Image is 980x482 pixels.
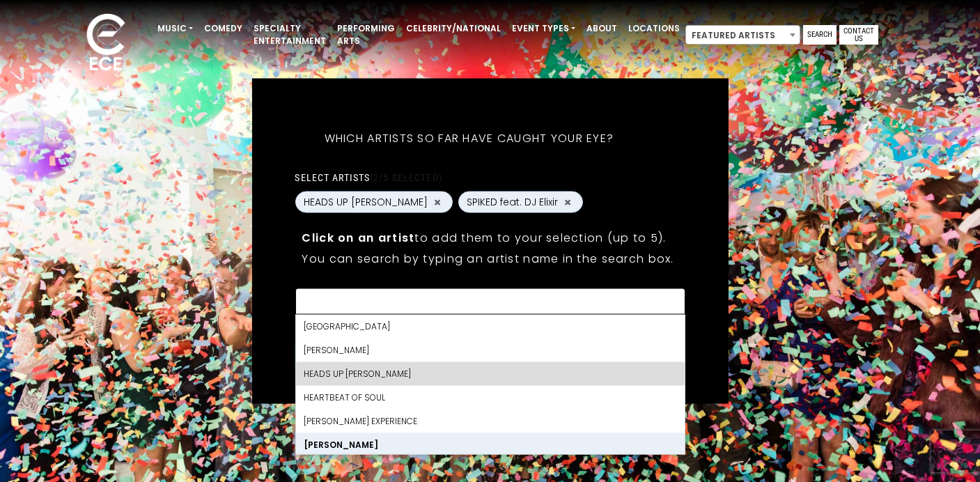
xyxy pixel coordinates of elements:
[295,114,643,164] h5: Which artists so far have caught your eye?
[295,362,684,386] li: HEADS UP [PERSON_NAME]
[686,26,800,45] span: Featured Artists
[295,339,684,362] li: [PERSON_NAME]
[295,315,684,339] li: [GEOGRAPHIC_DATA]
[304,297,676,310] textarea: Search
[432,196,443,208] button: Remove HEADS UP PENNY
[332,17,400,53] a: Performing Arts
[803,25,837,45] a: Search
[506,17,581,40] a: Event Types
[467,195,558,210] span: SPIKED feat. DJ Elixir
[685,25,800,45] span: Featured Artists
[152,17,199,40] a: Music
[370,172,442,183] span: (2/5 selected)
[302,250,678,267] p: You can search by typing an artist name in the search box.
[302,229,678,247] p: to add them to your selection (up to 5).
[643,344,685,369] button: Next
[199,17,248,40] a: Comedy
[302,230,414,246] strong: Click on an artist
[295,386,684,410] li: Heartbeat Of Soul
[839,25,878,45] a: Contact Us
[248,17,332,53] a: Specialty Entertainment
[562,196,573,208] button: Remove SPIKED feat. DJ Elixir
[400,17,506,40] a: Celebrity/National
[581,17,623,40] a: About
[295,433,684,457] li: [PERSON_NAME]
[304,195,428,210] span: HEADS UP [PERSON_NAME]
[623,17,685,40] a: Locations
[295,410,684,433] li: [PERSON_NAME] Experience
[295,171,442,184] label: Select artists
[71,10,141,77] img: ece_new_logo_whitev2-1.png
